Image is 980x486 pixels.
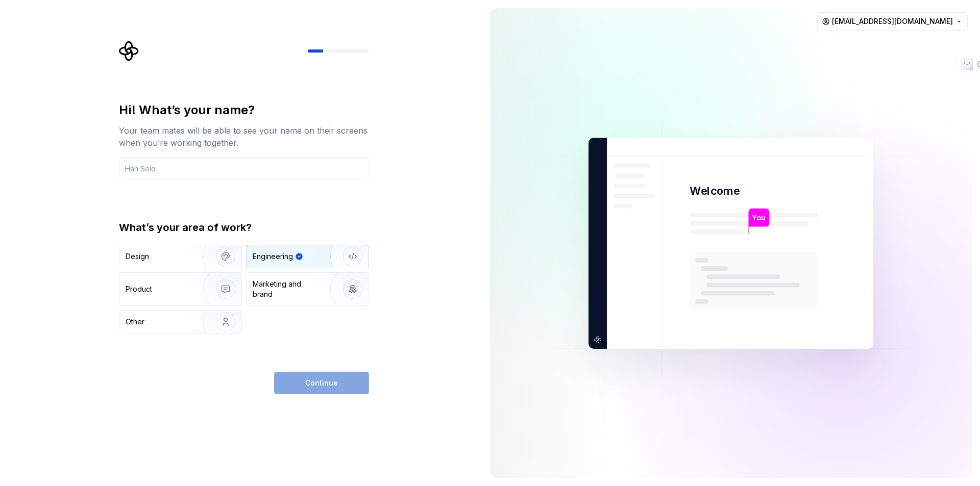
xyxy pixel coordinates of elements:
p: You [752,212,766,223]
svg: Supernova Logo [119,41,139,61]
div: Engineering [253,251,293,262]
div: Design [126,251,149,262]
input: Han Solo [119,157,369,180]
div: What’s your area of work? [119,220,369,235]
div: Marketing and brand [253,279,322,299]
button: [EMAIL_ADDRESS][DOMAIN_NAME] [817,12,968,31]
span: [EMAIL_ADDRESS][DOMAIN_NAME] [832,16,953,27]
div: Hi! What’s your name? [119,102,369,118]
div: Product [126,284,152,294]
p: Welcome [690,184,740,198]
div: Other [126,317,144,327]
div: Your team mates will be able to see your name on their screens when you’re working together. [119,124,369,149]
